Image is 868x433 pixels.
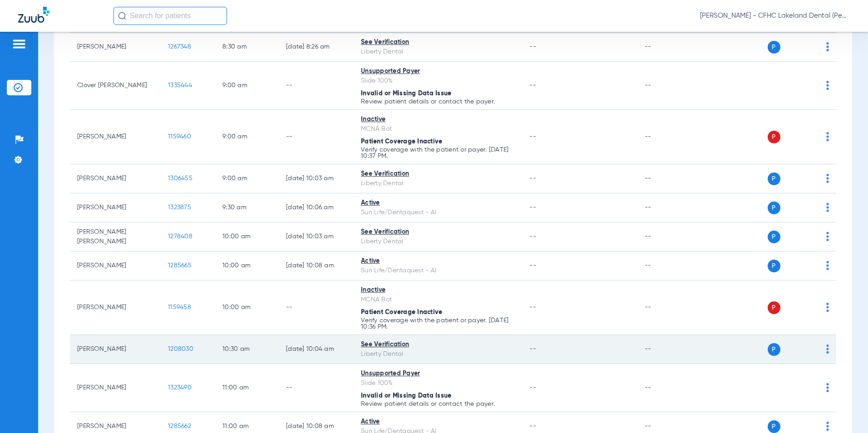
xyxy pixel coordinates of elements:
td: [PERSON_NAME] [70,335,161,364]
td: -- [279,364,354,412]
div: Unsupported Payer [361,67,515,76]
td: -- [637,280,699,335]
td: [PERSON_NAME] [70,280,161,335]
td: -- [279,110,354,164]
img: Zuub Logo [18,7,49,23]
span: -- [529,423,536,429]
span: 1323490 [168,384,192,391]
span: -- [529,133,536,140]
img: group-dot-blue.svg [826,261,829,270]
td: 9:30 AM [215,193,279,222]
span: 1159460 [168,133,191,140]
div: Unsupported Payer [361,369,515,379]
span: -- [529,175,536,182]
div: Active [361,417,515,427]
span: -- [529,233,536,240]
div: Slide 100% [361,379,515,388]
iframe: Chat Widget [823,389,868,433]
td: 10:00 AM [215,280,279,335]
img: group-dot-blue.svg [826,174,829,183]
img: group-dot-blue.svg [826,132,829,141]
p: Verify coverage with the patient or payer. [DATE] 10:37 PM. [361,147,515,159]
td: -- [637,62,699,110]
img: hamburger-icon [12,39,26,49]
span: 1335444 [168,82,192,89]
div: Sun Life/Dentaquest - AI [361,266,515,276]
div: See Verification [361,38,515,47]
div: MCNA Bot [361,295,515,305]
td: [PERSON_NAME] [PERSON_NAME] [70,222,161,251]
td: 9:00 AM [215,62,279,110]
img: group-dot-blue.svg [826,303,829,312]
div: Liberty Dental [361,349,515,359]
span: Patient Coverage Inactive [361,309,442,315]
p: Review patient details or contact the payer. [361,401,515,407]
td: [DATE] 10:04 AM [279,335,354,364]
span: -- [529,204,536,211]
span: P [768,301,780,314]
div: MCNA Bot [361,124,515,134]
td: -- [637,251,699,280]
span: 1267348 [168,44,191,50]
span: -- [529,346,536,352]
td: [DATE] 10:08 AM [279,251,354,280]
td: [PERSON_NAME] [70,164,161,193]
td: -- [637,110,699,164]
div: Inactive [361,285,515,295]
span: P [768,343,780,356]
span: P [768,172,780,185]
td: [PERSON_NAME] [70,251,161,280]
td: [PERSON_NAME] [70,110,161,164]
td: 9:00 AM [215,164,279,193]
div: See Verification [361,169,515,179]
td: -- [637,164,699,193]
div: Liberty Dental [361,179,515,188]
div: See Verification [361,340,515,349]
td: [DATE] 10:03 AM [279,222,354,251]
img: group-dot-blue.svg [826,383,829,392]
span: -- [529,304,536,310]
td: -- [637,364,699,412]
td: -- [279,280,354,335]
td: 10:00 AM [215,222,279,251]
td: [DATE] 8:26 AM [279,33,354,62]
span: Patient Coverage Inactive [361,138,442,145]
span: 1323875 [168,204,191,211]
td: [PERSON_NAME] [70,193,161,222]
span: -- [529,384,536,391]
td: -- [279,62,354,110]
span: P [768,231,780,243]
td: [DATE] 10:03 AM [279,164,354,193]
td: [DATE] 10:06 AM [279,193,354,222]
div: Active [361,198,515,208]
td: 10:00 AM [215,251,279,280]
img: group-dot-blue.svg [826,42,829,51]
div: Sun Life/Dentaquest - AI [361,208,515,217]
td: -- [637,33,699,62]
div: Slide 100% [361,76,515,86]
span: 1306455 [168,175,192,182]
td: 11:00 AM [215,364,279,412]
td: [PERSON_NAME] [70,33,161,62]
div: See Verification [361,227,515,237]
td: -- [637,335,699,364]
img: Search Icon [118,12,126,20]
div: Inactive [361,115,515,124]
span: 1285665 [168,262,192,269]
span: 1285662 [168,423,191,429]
span: Invalid or Missing Data Issue [361,393,451,399]
span: 1159458 [168,304,191,310]
span: 1208030 [168,346,193,352]
span: P [768,260,780,272]
div: Liberty Dental [361,237,515,246]
span: 1278408 [168,233,192,240]
span: Invalid or Missing Data Issue [361,90,451,97]
div: Liberty Dental [361,47,515,57]
span: P [768,131,780,143]
span: -- [529,262,536,269]
td: [PERSON_NAME] [70,364,161,412]
input: Search for patients [113,7,227,25]
td: 9:00 AM [215,110,279,164]
img: group-dot-blue.svg [826,344,829,354]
